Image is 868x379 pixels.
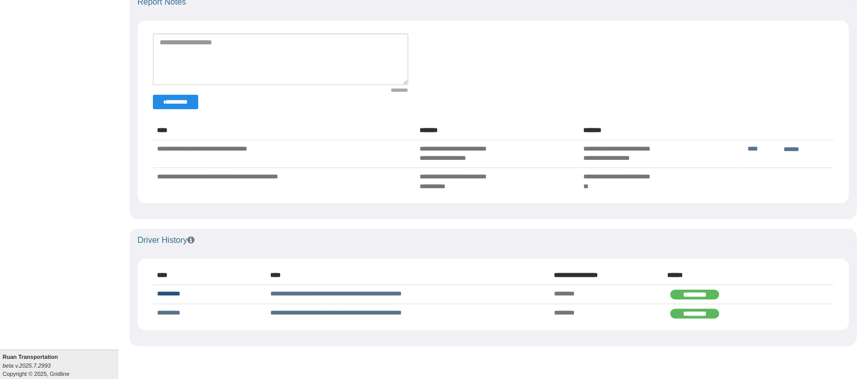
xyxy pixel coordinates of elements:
i: beta v.2025.7.2993 [3,362,50,369]
div: Driver History [130,229,857,252]
div: Copyright © 2025, Gridline [3,353,118,378]
button: Change Filter Options [153,95,198,109]
b: Ruan Transportation [3,354,58,360]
